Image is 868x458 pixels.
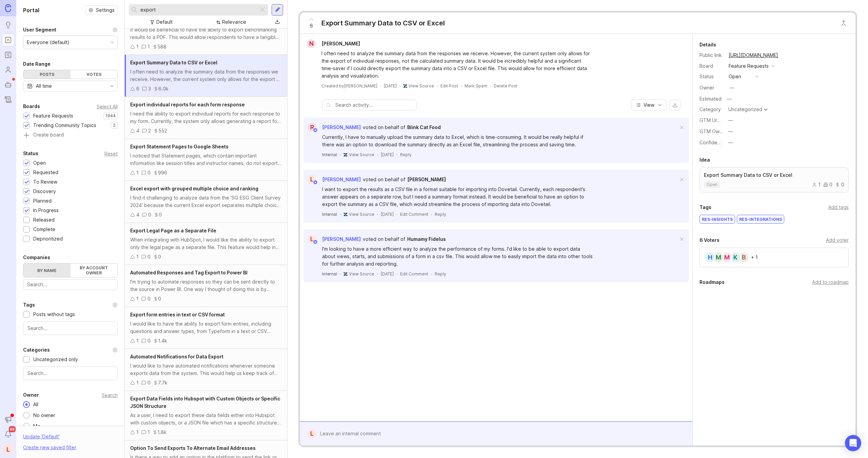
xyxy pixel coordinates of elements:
button: export comments [670,100,680,110]
span: Export form entries in text or CSV format [130,312,225,317]
div: · [377,271,378,277]
div: Uncategorized [728,107,762,112]
span: Export Summary Data to CSV or Excel [130,60,217,65]
div: Requested [33,169,58,176]
span: View Source [349,152,374,157]
svg: toggle icon [106,83,117,89]
div: Tags [23,301,35,309]
div: L [2,443,14,455]
div: M [713,252,724,263]
div: 0 [147,337,151,345]
a: Create board [23,132,118,139]
span: [PERSON_NAME] [322,176,361,182]
div: I would like to have automated notifications whenever someone exports data from the system. This ... [130,362,282,377]
div: K [730,252,741,263]
span: Export Data Fields into Hubspot with Custom Objects or Specific JSON Structure [130,396,280,409]
div: R [308,123,316,132]
div: Category [699,106,723,113]
div: Open [33,159,46,167]
button: Settings [85,5,118,15]
p: 1944 [105,113,116,119]
div: 6 Voters [699,236,719,244]
div: 4 [136,211,139,218]
a: View Source [349,271,374,277]
span: View Source [349,271,374,276]
div: 6.0k [158,85,169,92]
a: View Source [349,211,374,217]
div: Everyone (default) [27,39,70,46]
span: [PERSON_NAME] [407,176,446,182]
img: zendesk [403,84,407,88]
div: Reply [435,211,446,217]
img: zendesk [343,153,348,157]
div: 0 [148,211,151,218]
div: Feature Requests [729,62,769,70]
a: Export Statement Pages to Google SheetsI noticed that Statement pages, which contain important in... [125,139,287,181]
div: 0 [147,169,151,176]
div: B [738,252,749,263]
div: 1 [812,182,821,187]
div: Export Summary Data to CSV or Excel [321,18,445,28]
div: 1 [136,429,139,436]
div: · [377,211,378,217]
div: 1 [136,169,139,176]
div: 588 [157,43,166,50]
a: Export benchmarking results to PDFIt would be beneficial to have the ability to export benchmarki... [125,13,287,55]
div: 0 [158,253,161,261]
div: Edit Comment [400,211,428,217]
a: Changelog [2,93,14,106]
label: GTM Owner [699,128,727,134]
a: R[PERSON_NAME] [303,123,361,132]
label: By account owner [71,264,118,277]
span: 6 [310,22,313,29]
a: Automated Responses and Tag Export to Power BII'm trying to automate responses so they can be sen... [125,265,287,307]
div: · [431,271,432,277]
div: 996 [158,169,167,176]
div: 0 [158,295,161,303]
div: 0 [147,379,151,387]
div: Delete Post [494,83,517,89]
div: I often need to analyze the summary data from the responses we receive. However, the current syst... [130,68,282,83]
div: 4 [136,127,139,134]
div: voted on behalf of [363,176,405,183]
a: Roadmaps [2,49,14,61]
div: Status [23,149,38,158]
div: Uncategorized only [33,356,78,363]
button: Close button [837,16,850,30]
div: · [340,271,341,277]
div: Currently, I have to manually upload the summary data to Excel, which is time-consuming. It would... [322,133,593,148]
div: 1.4k [158,337,167,345]
img: member badge [313,128,318,133]
span: [PERSON_NAME] [321,41,360,46]
span: Export Legal Page as a Separate File [130,228,216,233]
div: Created by [PERSON_NAME] [321,83,377,89]
p: open [707,182,717,187]
div: voted on behalf of [363,124,405,131]
div: N [307,39,316,48]
label: By name [23,264,71,277]
div: 6 [136,85,139,92]
div: User Segment [23,26,56,34]
span: Export individual reports for each form response [130,102,245,107]
input: Search activity... [335,101,413,109]
a: Excel export with grouped multiple choice and rankingI find it challenging to analyze data from t... [125,181,287,223]
div: I often need to analyze the summary data from the responses we receive. However, the current syst... [321,50,593,80]
div: · [396,211,397,217]
div: 0 [147,295,151,303]
div: It would be beneficial to have the ability to export benchmarking results to a PDF. This would al... [130,26,282,41]
a: L[PERSON_NAME] [303,175,361,184]
div: Planned [33,197,52,205]
input: Search... [27,281,114,288]
a: Export Legal Page as a Separate FileWhen integrating with HubSpot, I would like the ability to ex... [125,223,287,265]
div: I need the ability to export individual reports for each response to my form. Currently, the syst... [130,110,282,125]
span: Settings [96,7,115,14]
div: Reply [400,152,412,158]
div: — [728,128,733,135]
div: 1 [147,429,150,436]
div: Update ' Default ' [23,433,60,444]
div: · [490,83,491,89]
button: Mark Spam [465,83,487,89]
div: All [30,401,42,408]
div: — [728,117,733,124]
